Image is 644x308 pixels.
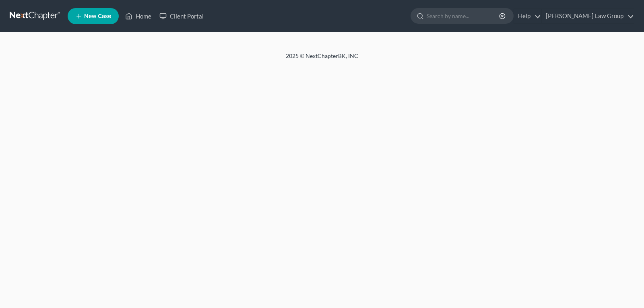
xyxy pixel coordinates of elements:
a: Home [121,9,155,23]
a: Client Portal [155,9,208,23]
div: 2025 © NextChapterBK, INC [93,52,551,66]
span: New Case [84,13,111,19]
a: Help [514,9,541,23]
input: Search by name... [427,8,500,23]
a: [PERSON_NAME] Law Group [542,9,634,23]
